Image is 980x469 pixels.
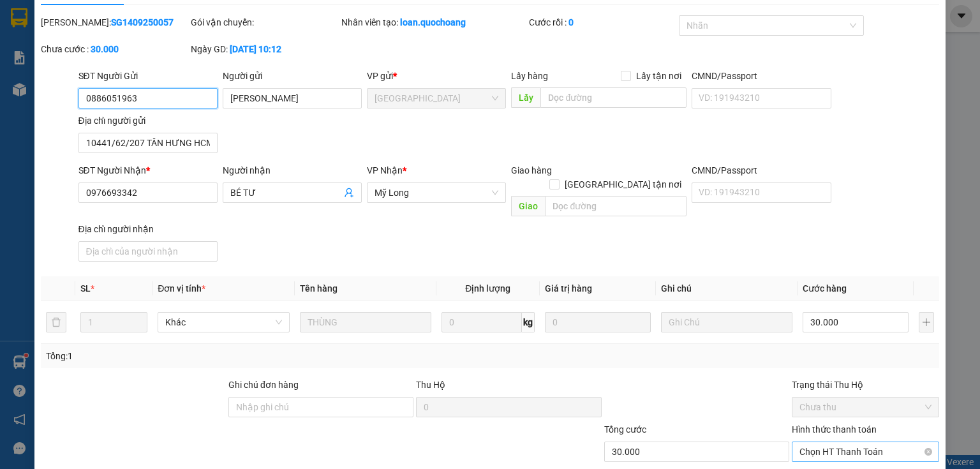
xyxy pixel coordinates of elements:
[158,283,205,294] span: Đơn vị tính
[78,69,218,83] div: SĐT Người Gửi
[223,69,362,83] div: Người gửi
[631,69,687,83] span: Lấy tận nơi
[522,312,535,332] span: kg
[191,15,338,29] div: Gói vận chuyển:
[511,71,548,81] span: Lấy hàng
[11,11,140,26] div: Mỹ Long
[511,87,540,108] span: Lấy
[165,313,281,332] span: Khác
[924,448,932,456] span: close-circle
[545,196,687,216] input: Dọc đường
[230,44,281,54] b: [DATE] 10:12
[11,59,140,90] div: ẤP 2 [GEOGRAPHIC_DATA]
[191,42,338,56] div: Ngày GD:
[41,15,188,29] div: [PERSON_NAME]:
[223,163,362,177] div: Người nhận
[78,114,218,128] div: Địa chỉ người gửi
[78,241,218,262] input: Địa chỉ của người nhận
[799,398,932,417] span: Chưa thu
[545,312,651,332] input: 0
[919,312,934,332] button: plus
[46,349,379,363] div: Tổng: 1
[367,69,506,83] div: VP gửi
[661,312,792,332] input: Ghi Chú
[341,15,526,29] div: Nhân viên tạo:
[604,424,646,435] span: Tổng cước
[560,177,687,191] span: [GEOGRAPHIC_DATA] tận nơi
[792,378,939,392] div: Trạng thái Thu Hộ
[511,165,552,175] span: Giao hàng
[465,283,510,294] span: Định lượng
[78,133,218,153] input: Địa chỉ của người gửi
[656,276,798,301] th: Ghi chú
[545,283,592,294] span: Giá trị hàng
[344,188,354,198] span: user-add
[11,12,31,26] span: Gửi:
[228,397,413,417] input: Ghi chú đơn hàng
[540,87,687,108] input: Dọc đường
[792,424,877,435] label: Hình thức thanh toán
[78,163,218,177] div: SĐT Người Nhận
[300,312,431,332] input: VD: Bàn, Ghế
[149,11,279,40] div: [GEOGRAPHIC_DATA]
[416,380,445,390] span: Thu Hộ
[375,89,498,108] span: Sài Gòn
[91,44,119,54] b: 30.000
[80,283,91,294] span: SL
[78,222,218,236] div: Địa chỉ người nhận
[529,15,676,29] div: Cước rồi :
[149,40,279,55] div: LABO HLT
[511,196,545,216] span: Giao
[367,165,403,175] span: VP Nhận
[803,283,847,294] span: Cước hàng
[11,26,140,41] div: NK TÂM ĐỨC
[375,183,498,202] span: Mỹ Long
[11,41,140,59] div: 0939631920
[149,55,279,73] div: 0898799679
[400,17,466,27] b: loan.quochoang
[41,42,188,56] div: Chưa cước :
[799,442,932,461] span: Chọn HT Thanh Toán
[149,11,180,24] span: Nhận:
[46,312,66,332] button: delete
[568,17,574,27] b: 0
[300,283,338,294] span: Tên hàng
[111,17,174,27] b: SG1409250057
[692,163,831,177] div: CMND/Passport
[692,69,831,83] div: CMND/Passport
[228,380,299,390] label: Ghi chú đơn hàng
